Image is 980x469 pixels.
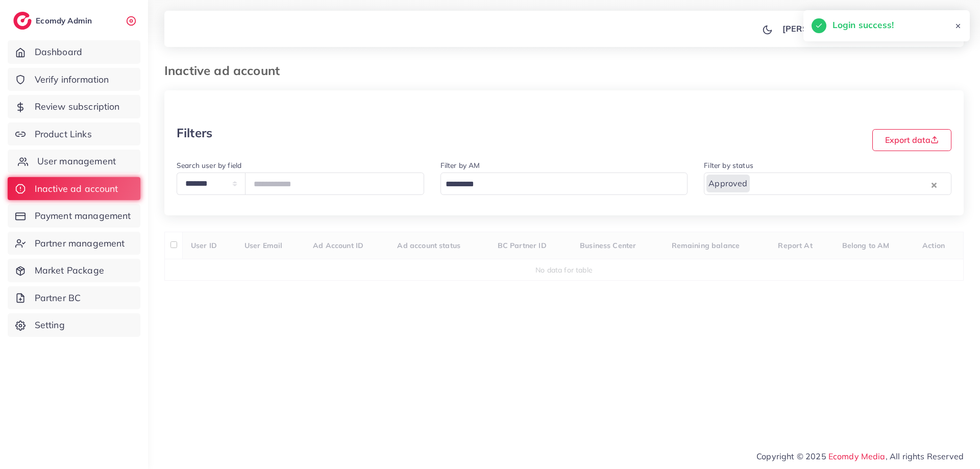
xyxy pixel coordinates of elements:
h2: Ecomdy Admin [36,16,94,26]
a: Product Links [8,122,140,146]
span: Product Links [35,128,92,141]
a: Dashboard [8,40,140,64]
span: Dashboard [35,45,82,59]
span: Inactive ad account [35,182,118,195]
label: Search user by field [177,160,241,170]
span: Export data [885,135,939,145]
a: [PERSON_NAME] [PERSON_NAME]avatar [777,18,955,39]
a: Market Package [8,259,140,282]
span: Partner BC [35,291,81,305]
span: Payment management [35,209,131,223]
a: Payment management [8,204,140,228]
label: Filter by AM [440,160,480,170]
p: [PERSON_NAME] [PERSON_NAME] [782,22,924,35]
h3: Inactive ad account [164,63,288,78]
div: Search for option [440,172,688,194]
a: Partner BC [8,286,140,310]
span: Verify information [35,73,109,86]
a: User management [8,150,140,173]
span: Partner management [35,237,125,250]
div: Search for option [704,172,951,194]
span: , All rights Reserved [886,450,964,462]
span: User management [37,155,116,168]
a: logoEcomdy Admin [13,12,94,30]
button: Clear Selected [932,179,937,190]
h5: Login success! [832,18,894,32]
input: Search for option [442,177,675,192]
h3: Filters [177,126,212,140]
span: Setting [35,318,65,332]
a: Partner management [8,232,140,255]
a: Verify information [8,68,140,91]
button: Export data [872,129,951,151]
span: Market Package [35,264,104,277]
input: Search for option [751,177,929,192]
span: Review subscription [35,100,120,113]
span: Approved [706,175,749,192]
a: Inactive ad account [8,177,140,201]
a: Ecomdy Media [828,451,886,461]
a: Review subscription [8,95,140,118]
span: Copyright © 2025 [756,450,964,462]
img: logo [13,12,32,30]
label: Filter by status [704,160,753,170]
a: Setting [8,313,140,337]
